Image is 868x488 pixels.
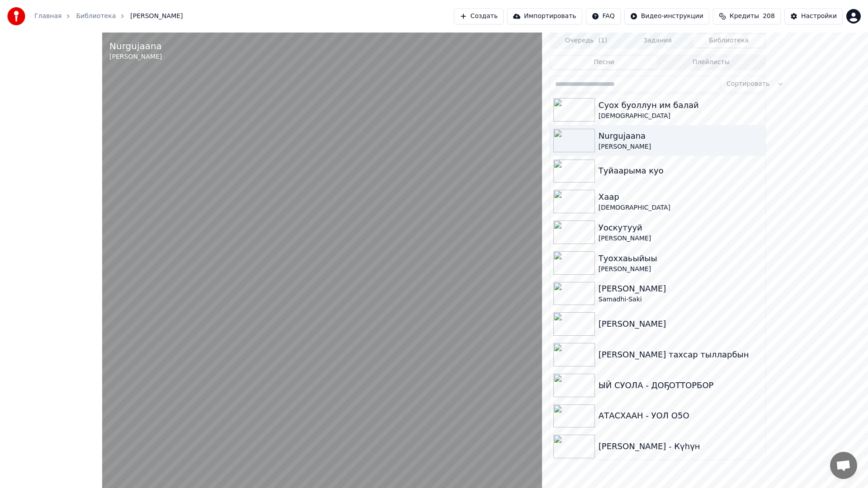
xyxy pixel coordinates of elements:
button: Создать [454,8,504,24]
span: 208 [763,12,775,21]
button: Настройки [784,8,843,24]
span: ( 1 ) [598,36,607,45]
button: FAQ [586,8,621,24]
a: Библиотека [76,12,116,21]
div: Уоскутууй [599,221,762,234]
img: youka [7,7,25,25]
div: ЫЙ СУОЛА - ДОҔОТТОРБОР [599,379,762,392]
div: [PERSON_NAME] [109,52,162,61]
div: [PERSON_NAME] [599,234,762,243]
div: [DEMOGRAPHIC_DATA] [599,112,762,121]
button: Задания [622,34,693,47]
div: [PERSON_NAME] тахсар тылларбын [599,348,762,361]
div: Samadhi-Saki [599,295,762,304]
button: Плейлисты [657,56,764,69]
span: Кредиты [730,12,759,21]
div: Nurgujaana [109,40,162,52]
span: [PERSON_NAME] [130,12,183,21]
nav: breadcrumb [34,12,183,21]
span: Сортировать [726,80,769,89]
button: Песни [551,56,658,69]
div: Туоххаьыйыы [599,252,762,265]
div: Суох буоллун им балай [599,99,762,112]
button: Очередь [551,34,622,47]
button: Кредиты208 [713,8,781,24]
div: [PERSON_NAME] [599,282,762,295]
div: Открытый чат [830,452,857,479]
div: Nurgujaana [599,130,762,142]
div: Туйаарыма куо [599,164,762,177]
div: [DEMOGRAPHIC_DATA] [599,203,762,212]
div: АТАСХААН - УОЛ О5О [599,409,762,422]
div: [PERSON_NAME] [599,265,762,274]
button: Видео-инструкции [624,8,709,24]
button: Библиотека [693,34,764,47]
div: [PERSON_NAME] [599,142,762,151]
div: Хаар [599,191,762,203]
div: Настройки [801,12,837,21]
a: Главная [34,12,61,21]
div: [PERSON_NAME] [599,318,762,330]
button: Импортировать [507,8,582,24]
div: [PERSON_NAME] - Күһүн [599,440,762,453]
